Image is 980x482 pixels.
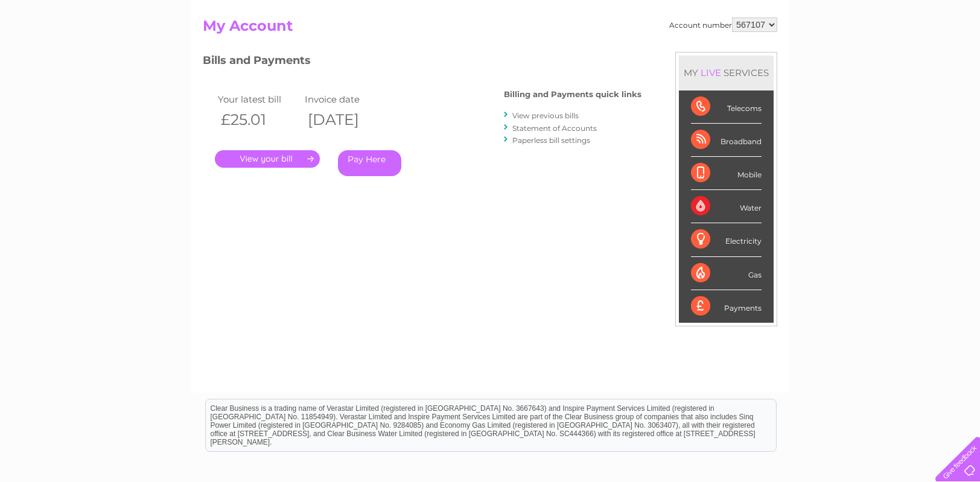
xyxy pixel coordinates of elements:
div: Clear Business is a trading name of Verastar Limited (registered in [GEOGRAPHIC_DATA] No. 3667643... [206,7,776,59]
a: Log out [940,51,969,60]
a: Blog [875,51,892,60]
div: Telecoms [691,90,762,124]
h3: Bills and Payments [203,52,641,73]
div: Gas [691,257,762,290]
div: Water [691,190,762,223]
div: Mobile [691,157,762,190]
div: MY SERVICES [679,55,774,90]
img: logo.png [34,31,96,68]
a: Statement of Accounts [512,124,597,133]
h4: Billing and Payments quick links [504,90,641,99]
a: Telecoms [832,51,868,60]
a: Contact [900,51,929,60]
th: [DATE] [302,107,389,132]
h2: My Account [203,17,777,40]
a: Pay Here [338,150,401,176]
a: Energy [798,51,824,60]
div: Account number [669,17,777,32]
a: Water [768,51,791,60]
td: Your latest bill [215,91,302,107]
div: LIVE [698,67,724,78]
div: Payments [691,290,762,323]
a: 0333 014 3131 [752,6,836,21]
div: Electricity [691,223,762,256]
td: Invoice date [302,91,389,107]
a: Paperless bill settings [512,136,590,145]
a: . [215,150,320,168]
div: Broadband [691,124,762,157]
a: View previous bills [512,111,579,120]
th: £25.01 [215,107,302,132]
